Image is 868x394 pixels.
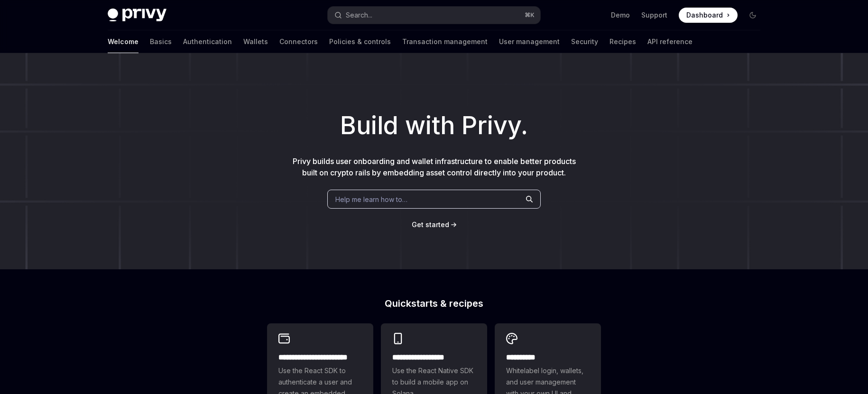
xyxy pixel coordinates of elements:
button: Open search [328,7,540,24]
div: Search... [346,9,372,21]
a: Welcome [108,30,139,53]
span: Privy builds user onboarding and wallet infrastructure to enable better products built on crypto ... [293,156,576,177]
a: User management [499,30,560,53]
a: API reference [647,30,693,53]
h1: Build with Privy. [15,107,853,144]
span: Help me learn how to… [335,194,407,204]
a: Basics [150,30,172,53]
img: dark logo [108,9,166,22]
span: ⌘ K [525,11,535,19]
a: Transaction management [402,30,488,53]
h2: Quickstarts & recipes [267,299,601,308]
button: Toggle dark mode [745,8,760,23]
a: Recipes [609,30,636,53]
a: Policies & controls [329,30,391,53]
a: Support [641,10,667,20]
span: Dashboard [686,10,723,20]
span: Get started [412,220,449,229]
a: Demo [611,10,630,20]
a: Dashboard [679,8,738,23]
a: Authentication [183,30,232,53]
a: Wallets [243,30,268,53]
a: Security [571,30,598,53]
a: Get started [412,220,449,229]
a: Connectors [279,30,318,53]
